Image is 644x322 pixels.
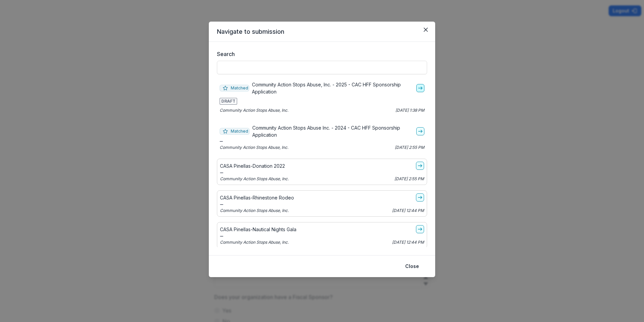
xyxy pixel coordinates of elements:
p: CASA Pinellas-Rhinestone Rodeo [220,194,294,201]
span: Matched [220,128,250,135]
a: go-to [416,84,424,92]
p: Community Action Stops Abuse, Inc. [220,107,288,113]
span: DRAFT [220,98,237,105]
p: Community Action Stops Abuse, Inc. [220,144,288,151]
p: [DATE] 2:55 PM [394,176,424,182]
p: CASA Pinellas-Nautical Nights Gala [220,226,296,233]
button: Close [420,24,431,35]
a: go-to [416,162,424,170]
p: [DATE] 2:55 PM [395,144,424,151]
a: go-to [416,127,424,135]
p: CASA Pinellas-Donation 2022 [220,162,285,169]
span: Matched [220,85,249,91]
header: Navigate to submission [209,22,435,42]
p: Community Action Stops Abuse Inc. - 2024 - CAC HFF Sponsorship Application [252,124,414,138]
button: Close [401,261,423,272]
p: [DATE] 12:44 PM [392,239,424,245]
label: Search [217,50,423,58]
p: [DATE] 1:38 PM [395,107,424,113]
p: Community Action Stops Abuse, Inc. [220,176,289,182]
a: go-to [416,193,424,202]
p: Community Action Stops Abuse, Inc. [220,208,289,214]
p: Community Action Stops Abuse, Inc. - 2025 - CAC HFF Sponsorship Application [252,81,414,95]
p: Community Action Stops Abuse, Inc. [220,239,289,245]
p: [DATE] 12:44 PM [392,208,424,214]
a: go-to [416,225,424,233]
